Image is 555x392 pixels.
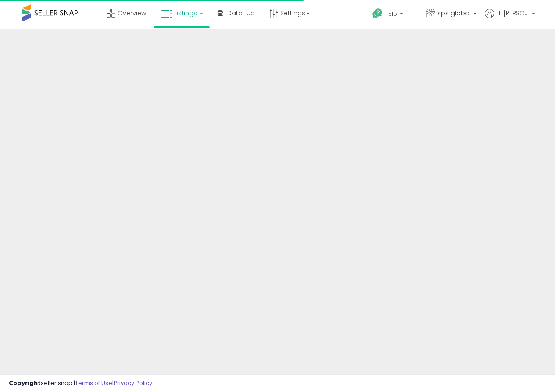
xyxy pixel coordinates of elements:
[118,9,146,18] span: Overview
[365,1,418,29] a: Help
[174,9,197,18] span: Listings
[372,8,383,19] i: Get Help
[227,9,255,18] span: DataHub
[114,379,152,387] a: Privacy Policy
[437,9,471,18] span: sps global
[485,9,535,29] a: Hi [PERSON_NAME]
[496,9,529,18] span: Hi [PERSON_NAME]
[9,379,41,387] strong: Copyright
[75,379,112,387] a: Terms of Use
[9,379,152,388] div: seller snap | |
[385,10,397,18] span: Help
